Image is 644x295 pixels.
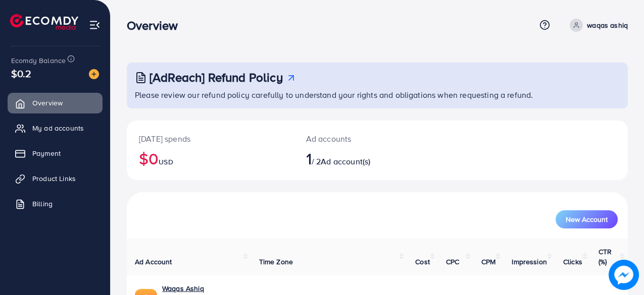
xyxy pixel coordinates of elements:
a: Payment [8,143,103,163]
a: Billing [8,194,103,214]
button: New Account [556,210,618,228]
p: Ad accounts [306,133,407,145]
img: logo [10,14,78,30]
img: image [89,69,99,79]
span: My ad accounts [32,123,84,133]
span: Clicks [563,257,582,267]
span: Ad account(s) [321,156,370,167]
p: [DATE] spends [139,133,282,145]
span: New Account [566,216,608,223]
p: waqas ashiq [587,19,628,31]
span: Impression [512,257,547,267]
a: waqas ashiq [566,19,628,32]
span: CPM [481,257,496,267]
span: $0.2 [11,66,32,81]
span: Ecomdy Balance [11,55,66,66]
img: image [609,260,639,290]
span: Time Zone [259,257,293,267]
a: Product Links [8,168,103,189]
span: CPC [446,257,459,267]
a: Overview [8,93,103,113]
p: Please review our refund policy carefully to understand your rights and obligations when requesti... [135,89,622,101]
h2: / 2 [306,149,407,168]
a: Waqas Ashiq [162,283,204,293]
span: CTR (%) [599,247,612,267]
span: USD [159,157,173,167]
a: My ad accounts [8,118,103,138]
h2: $0 [139,149,282,168]
h3: Overview [127,18,186,33]
span: Cost [415,257,430,267]
span: Billing [32,199,53,209]
span: Ad Account [135,257,172,267]
h3: [AdReach] Refund Policy [150,70,283,85]
img: menu [89,19,101,31]
span: Payment [32,148,61,158]
span: Product Links [32,173,76,184]
span: 1 [306,147,312,170]
span: Overview [32,98,63,108]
